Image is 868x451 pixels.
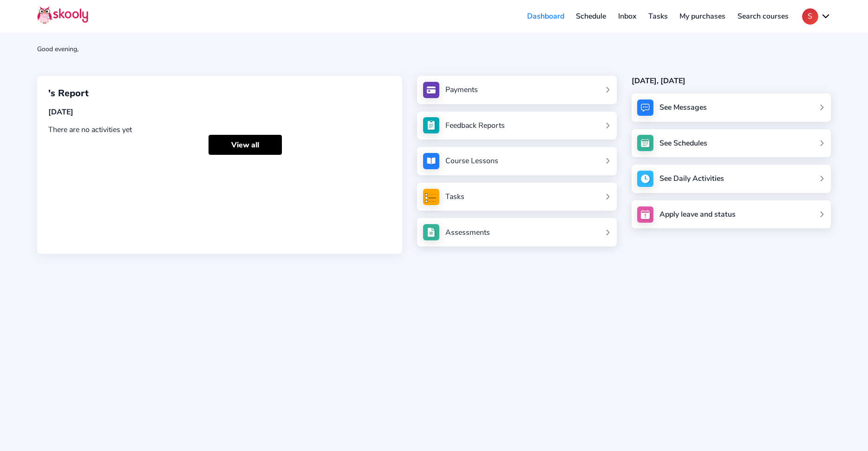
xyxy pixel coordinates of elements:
[48,87,89,99] span: 's Report
[637,99,653,116] img: messages.jpg
[637,135,653,151] img: schedule.jpg
[521,9,570,24] a: Dashboard
[659,209,736,219] div: Apply leave and status
[423,82,439,98] img: payments.jpg
[423,117,439,133] img: see_atten.jpg
[637,206,653,223] img: apply_leave.jpg
[209,135,282,155] a: View all
[642,9,674,24] a: Tasks
[570,9,613,24] a: Schedule
[632,76,831,86] div: [DATE], [DATE]
[673,9,731,24] a: My purchases
[423,224,611,240] a: Assessments
[423,189,611,205] a: Tasks
[445,192,464,202] div: Tasks
[48,125,391,135] div: There are no activities yet
[612,9,642,24] a: Inbox
[445,85,478,95] div: Payments
[423,224,439,240] img: assessments.jpg
[632,165,831,193] a: See Daily Activities
[445,156,498,166] div: Course Lessons
[659,173,724,184] div: See Daily Activities
[632,200,831,229] a: Apply leave and status
[445,120,505,131] div: Feedback Reports
[423,153,439,169] img: courses.jpg
[423,189,439,205] img: tasksForMpWeb.png
[423,82,611,98] a: Payments
[423,153,611,169] a: Course Lessons
[423,117,611,133] a: Feedback Reports
[48,107,391,117] div: [DATE]
[802,8,831,25] button: Schevron down outline
[659,102,707,113] div: See Messages
[659,138,707,148] div: See Schedules
[445,227,490,238] div: Assessments
[37,6,88,24] img: Skooly
[37,45,831,53] div: Good evening,
[637,171,653,187] img: activity.jpg
[731,9,795,24] a: Search courses
[632,129,831,158] a: See Schedules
